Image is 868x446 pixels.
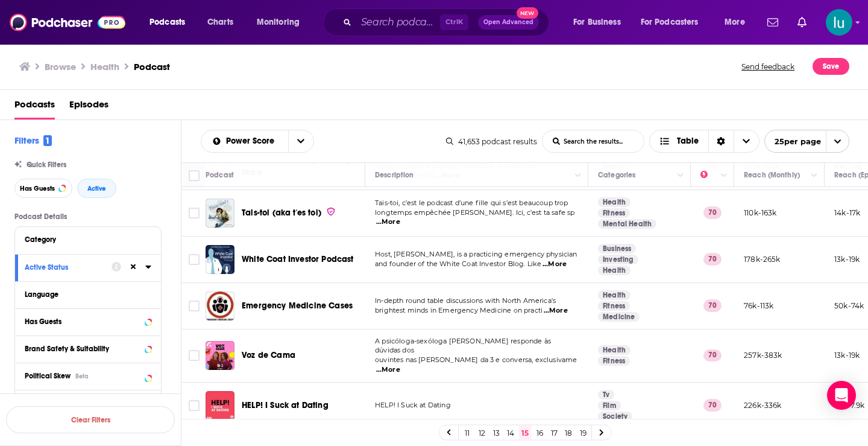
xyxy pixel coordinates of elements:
[490,425,502,440] a: 13
[703,349,722,362] p: 70
[483,19,533,25] span: Open Advanced
[20,185,55,192] span: Has Guests
[14,135,52,146] h2: Filters
[764,130,849,153] button: open menu
[189,350,200,361] span: Toggle select row
[25,341,151,356] a: Brand Safety & Suitability
[326,206,336,217] img: verified Badge
[288,130,313,152] button: open menu
[242,208,321,218] span: Tais-toi (aka t'es toi)
[375,337,551,355] span: A psicóloga-sexóloga [PERSON_NAME] responde às dúvidas dos
[200,13,241,32] a: Charts
[206,245,234,274] img: White Coat Investor Podcast
[375,355,577,364] span: ouvintes nas [PERSON_NAME] da 3 e conversa, exclusivame
[248,13,315,32] button: open menu
[598,219,656,229] a: Mental Health
[335,8,561,36] div: Search podcasts, credits, & more...
[75,372,89,380] div: Beta
[505,425,517,440] a: 14
[763,12,783,33] a: Show notifications dropdown
[717,168,731,183] button: Column Actions
[6,406,175,433] button: Clear Filters
[440,14,468,30] span: Ctrl K
[571,168,585,183] button: Column Actions
[242,301,353,311] span: Emergency Medicine Cases
[10,11,125,34] a: Podchaser - Follow, Share and Rate Podcasts
[725,14,745,31] span: More
[703,299,722,311] p: 70
[598,312,640,322] a: Medicine
[834,254,860,264] p: 13k-19k
[641,14,699,31] span: For Podcasters
[649,130,759,153] button: Choose View
[633,13,716,32] button: open menu
[744,208,777,218] p: 110k-163k
[673,168,688,183] button: Column Actions
[598,401,621,410] a: Film
[242,253,354,266] a: White Coat Investor Podcast
[45,61,76,72] a: Browse
[43,135,52,146] span: 1
[77,179,116,198] button: Active
[25,290,143,299] div: Language
[544,306,568,316] span: ...More
[375,401,451,409] span: HELP! I Suck at Dating
[242,349,295,362] a: Voz de Cama
[573,14,621,31] span: For Business
[189,208,200,218] span: Toggle select row
[793,12,811,33] a: Show notifications dropdown
[375,250,577,258] span: Host, [PERSON_NAME], is a practicing emergency physician
[703,399,722,411] p: 70
[189,400,200,411] span: Toggle select row
[25,314,151,329] button: Has Guests
[598,412,632,421] a: Society
[542,260,567,269] span: ...More
[765,132,821,151] span: 25 per page
[375,306,542,314] span: brightest minds in Emergency Medicine on practi
[562,425,574,440] a: 18
[375,199,568,207] span: Tais-toi, c’est le podcast d’une fille qui s’est beaucoup trop
[598,390,614,400] a: Tv
[201,137,288,145] button: open menu
[375,260,541,268] span: and founder of the White Coat Investor Blog. Like
[69,95,108,119] span: Episodes
[826,9,852,36] img: User Profile
[744,301,773,311] p: 76k-113k
[375,296,556,305] span: In-depth round table discussions with North America's
[201,130,314,153] h2: Choose List sort
[242,400,329,410] span: HELP! I Suck at Dating
[565,13,636,32] button: open menu
[598,208,630,218] a: Fitness
[134,61,170,72] h3: Podcast
[519,425,531,440] a: 15
[206,291,234,320] img: Emergency Medicine Cases
[242,207,336,219] a: Tais-toi (aka t'es toi)
[25,368,151,383] button: Political SkewBeta
[598,197,631,207] a: Health
[478,15,539,30] button: Open AdvancedNew
[827,381,856,410] div: Open Intercom Messenger
[598,266,631,275] a: Health
[677,137,699,145] span: Table
[703,206,722,218] p: 70
[27,161,66,169] span: Quick Filters
[700,168,717,182] div: Power Score
[598,345,631,355] a: Health
[25,317,141,326] div: Has Guests
[242,350,295,360] span: Voz de Cama
[189,301,200,311] span: Toggle select row
[533,425,546,440] a: 16
[189,254,200,265] span: Toggle select row
[25,345,141,353] div: Brand Safety & Suitability
[257,14,300,31] span: Monitoring
[703,253,722,265] p: 70
[738,58,798,75] button: Send feedback
[206,341,234,370] img: Voz de Cama
[708,130,734,152] div: Sort Direction
[25,263,104,272] div: Active Status
[206,199,234,228] a: Tais-toi (aka t'es toi)
[356,13,440,32] input: Search podcasts, credits, & more...
[206,391,234,420] img: HELP! I Suck at Dating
